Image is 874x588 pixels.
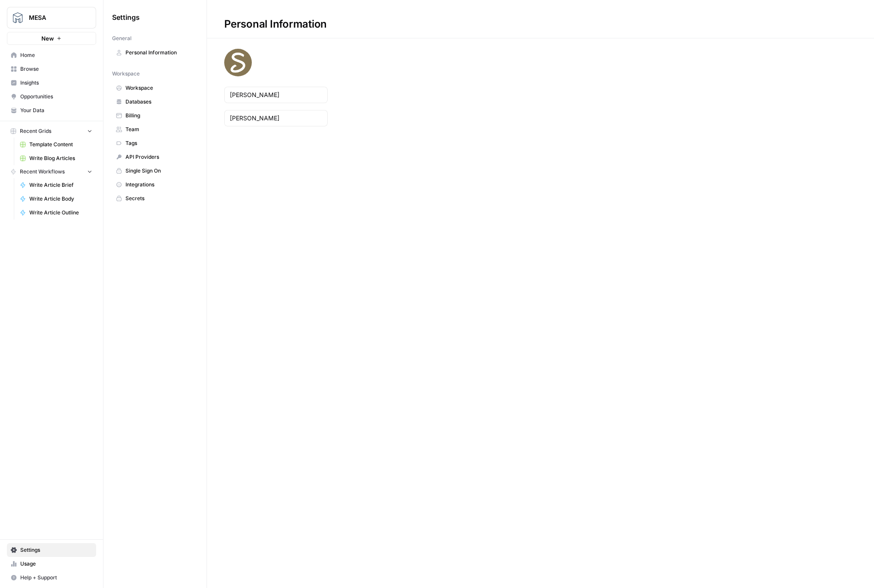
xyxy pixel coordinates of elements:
[125,98,194,106] span: Databases
[7,62,96,76] a: Browse
[112,12,140,22] span: Settings
[41,34,54,43] span: New
[20,51,92,59] span: Home
[7,32,96,45] button: New
[112,70,140,78] span: Workspace
[20,168,65,176] span: Recent Workflows
[125,112,194,119] span: Billing
[125,126,194,133] span: Team
[7,571,96,585] button: Help + Support
[207,17,344,31] div: Personal Information
[125,139,194,147] span: Tags
[125,153,194,161] span: API Providers
[29,154,92,162] span: Write Blog Articles
[7,104,96,117] a: Your Data
[20,546,92,554] span: Settings
[16,178,96,192] a: Write Article Brief
[112,192,198,205] a: Secrets
[20,65,92,73] span: Browse
[20,127,51,135] span: Recent Grids
[7,76,96,90] a: Insights
[10,10,25,25] img: MESA Logo
[112,95,198,109] a: Databases
[29,209,92,217] span: Write Article Outline
[112,136,198,150] a: Tags
[7,48,96,62] a: Home
[20,93,92,101] span: Opportunities
[125,181,194,189] span: Integrations
[112,150,198,164] a: API Providers
[112,164,198,178] a: Single Sign On
[112,46,198,60] a: Personal Information
[112,81,198,95] a: Workspace
[112,35,132,42] span: General
[7,90,96,104] a: Opportunities
[125,84,194,92] span: Workspace
[112,109,198,123] a: Billing
[20,107,92,114] span: Your Data
[29,13,81,22] span: MESA
[20,574,92,582] span: Help + Support
[29,141,92,148] span: Template Content
[112,123,198,136] a: Team
[16,206,96,220] a: Write Article Outline
[7,7,96,28] button: Workspace: MESA
[29,195,92,203] span: Write Article Body
[7,165,96,178] button: Recent Workflows
[16,192,96,206] a: Write Article Body
[125,167,194,175] span: Single Sign On
[29,181,92,189] span: Write Article Brief
[16,138,96,151] a: Template Content
[7,557,96,571] a: Usage
[125,49,194,57] span: Personal Information
[20,560,92,568] span: Usage
[20,79,92,87] span: Insights
[112,178,198,192] a: Integrations
[7,543,96,557] a: Settings
[7,125,96,138] button: Recent Grids
[125,195,194,202] span: Secrets
[224,49,252,76] img: avatar
[16,151,96,165] a: Write Blog Articles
